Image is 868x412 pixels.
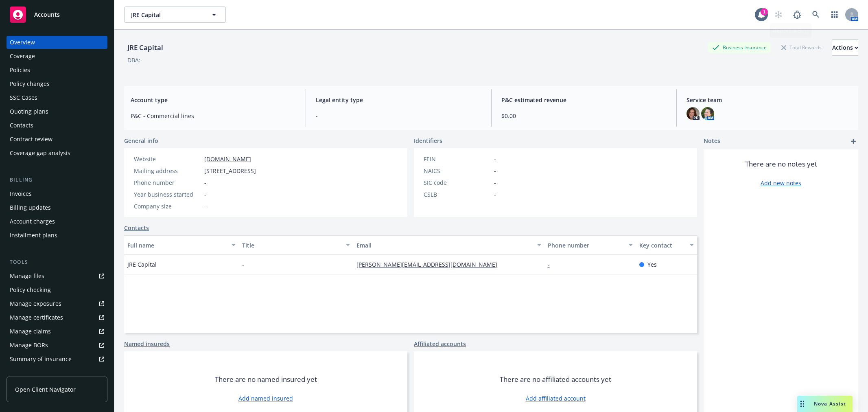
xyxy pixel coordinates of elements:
span: - [204,190,206,199]
span: $0.00 [501,112,667,120]
div: Contract review [10,133,52,146]
button: Full name [124,235,239,255]
span: - [494,167,496,175]
div: Summary of insurance [10,353,72,366]
a: [DOMAIN_NAME] [204,155,251,163]
div: Policy changes [10,77,50,90]
button: Phone number [544,235,636,255]
span: - [494,178,496,187]
a: Coverage gap analysis [7,147,107,160]
a: Add named insured [238,394,293,403]
span: [STREET_ADDRESS] [204,167,256,175]
div: Website [134,155,201,163]
a: - [548,261,556,268]
span: - [204,202,206,210]
div: SIC code [424,178,491,187]
span: There are no affiliated accounts yet [500,375,611,384]
div: Manage claims [10,325,51,338]
div: Title [242,241,341,250]
a: Contacts [7,119,107,132]
div: JRE Capital [124,42,166,53]
span: General info [124,136,158,145]
div: SSC Cases [10,91,37,104]
div: DBA: - [127,56,142,64]
div: Quoting plans [10,105,48,118]
a: Affiliated accounts [414,340,466,348]
a: Account charges [7,215,107,228]
span: There are no named insured yet [215,375,317,384]
a: Installment plans [7,229,107,242]
span: Yes [647,260,657,269]
span: JRE Capital [127,260,157,269]
a: Add new notes [761,179,801,187]
div: Mailing address [134,167,201,175]
a: Policy changes [7,77,107,90]
span: There are no notes yet [745,159,817,169]
div: Policy checking [10,283,51,296]
div: 1 [761,8,768,15]
a: Policy checking [7,283,107,296]
a: Overview [7,36,107,49]
span: JRE Capital [131,11,201,19]
a: Manage files [7,270,107,283]
div: Business Insurance [708,42,771,53]
div: Tools [7,258,107,266]
span: - [494,155,496,163]
div: Coverage [10,50,35,63]
a: Summary of insurance [7,353,107,366]
a: Contract review [7,133,107,146]
button: Actions [832,39,858,56]
a: Contacts [124,224,149,232]
div: Billing updates [10,201,51,214]
span: - [204,178,206,187]
div: Account charges [10,215,55,228]
img: photo [687,107,700,120]
img: photo [701,107,714,120]
span: - [494,190,496,199]
button: Key contact [636,235,697,255]
a: Accounts [7,3,107,26]
span: - [316,112,481,120]
div: Email [356,241,532,250]
div: Installment plans [10,229,57,242]
div: Overview [10,36,35,49]
a: Manage BORs [7,339,107,352]
span: Service team [687,96,852,104]
a: Manage exposures [7,297,107,310]
span: Identifiers [414,136,442,145]
span: P&C estimated revenue [501,96,667,104]
div: Year business started [134,190,201,199]
div: Billing [7,176,107,184]
div: Invoices [10,187,32,200]
span: Accounts [34,11,60,18]
div: Actions [832,40,858,55]
div: Company size [134,202,201,210]
div: Drag to move [797,396,807,412]
button: Email [353,235,544,255]
a: Search [808,7,824,23]
a: Switch app [826,7,843,23]
a: add [848,136,858,146]
span: Open Client Navigator [15,385,76,394]
a: Start snowing [770,7,787,23]
a: Policies [7,64,107,77]
span: Legal entity type [316,96,481,104]
span: - [242,260,244,269]
a: [PERSON_NAME][EMAIL_ADDRESS][DOMAIN_NAME] [356,261,504,268]
div: Coverage gap analysis [10,147,70,160]
div: Key contact [639,241,685,250]
a: Invoices [7,187,107,200]
div: Full name [127,241,227,250]
a: Add affiliated account [526,394,586,403]
span: Account type [131,96,296,104]
div: Manage BORs [10,339,48,352]
div: Phone number [548,241,624,250]
a: Manage claims [7,325,107,338]
a: Named insureds [124,340,170,348]
div: FEIN [424,155,491,163]
span: Nova Assist [814,400,846,407]
a: Billing updates [7,201,107,214]
div: Policies [10,64,30,77]
div: Manage exposures [10,297,61,310]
